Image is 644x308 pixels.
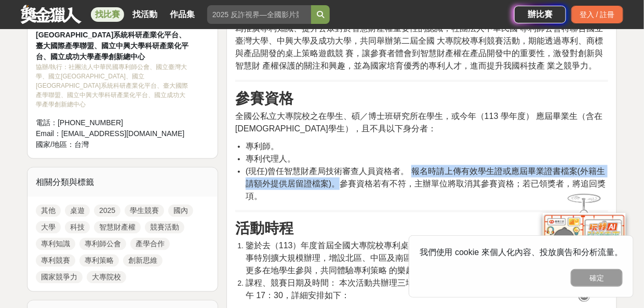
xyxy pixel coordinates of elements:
[36,271,83,284] a: 國家競爭力
[246,154,296,163] span: 專利代理人。
[168,205,193,217] a: 國內
[36,238,75,250] a: 專利知識
[166,7,199,22] a: 作品集
[123,255,163,267] a: 創新思維
[145,221,184,234] a: 競賽活動
[235,221,293,237] strong: 活動時程
[79,238,126,250] a: 專利師公會
[36,62,189,109] div: 協辦/執行： 社團法人中華民國專利師公會、國立臺灣大學、國立[GEOGRAPHIC_DATA]、國立[GEOGRAPHIC_DATA]系統科研產業化平台、臺大國際產學聯盟、國立中興大學科研產業化...
[246,142,279,151] span: 專利師。
[36,8,189,62] div: 社團法人中華民國專利師公會、國立臺灣大學、國立[GEOGRAPHIC_DATA]、國立[GEOGRAPHIC_DATA]系統科研產業化平台、臺大國際產學聯盟、國立中興大學科研產業化平台、國立成功...
[235,90,293,106] strong: 參賽資格
[36,255,75,267] a: 專利競賽
[128,7,162,22] a: 找活動
[543,213,626,282] img: d2146d9a-e6f6-4337-9592-8cefde37ba6b.png
[36,128,189,139] div: Email： [EMAIL_ADDRESS][DOMAIN_NAME]
[65,221,90,234] a: 科技
[246,167,606,200] span: (現任)曾任智慧財產局技術審查人員資格者。 報名時請上傳有效學生證或應屆畢業證書檔案(外籍生請額外提供居留證檔案)。參賽資格若有不符，主辦單位將取消其參賽資格；若已領獎者，將追回獎項。
[130,238,170,250] a: 產學合作
[36,221,61,234] a: 大學
[235,112,603,133] span: 全國公私立大專院校之在學生、碩／博士班研究所在學生，或今年（113 學年度） 應屆畢業生（含在[DEMOGRAPHIC_DATA]學生），且不具以下身分者：
[87,271,126,284] a: 大專院校
[94,221,141,234] a: 智慧財產權
[36,205,61,217] a: 其他
[91,7,124,22] a: 找比賽
[74,140,89,149] span: 台灣
[36,140,74,149] span: 國家/地區：
[514,6,566,23] a: 辦比賽
[207,5,311,24] input: 2025 反詐視界—全國影片競賽
[571,269,623,287] button: 確定
[36,117,189,128] div: 電話： [PHONE_NUMBER]
[79,255,119,267] a: 專利策略
[246,279,607,300] span: 課程、競賽日期及時間： 本次活動共辦理三場區域初賽及一場全國決賽，時間皆為上午 8：30 至下午 17：30，詳細安排如下：
[420,248,623,257] span: 我們使用 cookie 來個人化內容、投放廣告和分析流量。
[94,205,120,217] a: 2025
[571,6,623,23] div: 登入 / 註冊
[246,242,603,275] span: 鑒於去（113）年度首屆全國大專院校專利桌遊競賽報名踴躍、迴響熱烈，因此 114 年度第二屆賽事特別擴大規模辦理，增設北區、中區及南區初賽，除期中南部學生能減輕舟車勞頓之不便，鼓勵更多在地學生參...
[65,205,90,217] a: 桌遊
[125,205,164,217] a: 學生競賽
[28,168,218,197] div: 相關分類與標籤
